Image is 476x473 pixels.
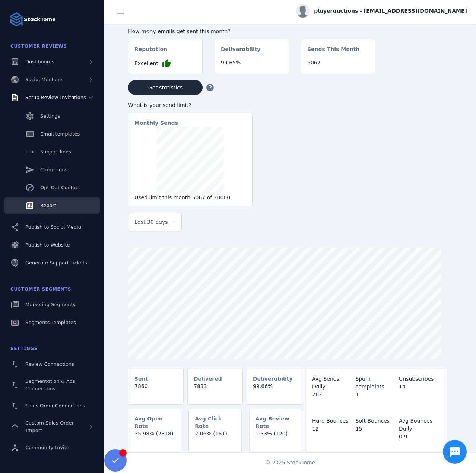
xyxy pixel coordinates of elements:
mat-card-content: 7833 [188,382,242,396]
span: Settings [40,113,60,119]
a: Campaigns [4,162,100,178]
a: Segments Templates [4,314,100,331]
mat-card-subtitle: Sends This Month [307,45,359,59]
div: Avg Bounces Daily [399,417,439,433]
a: Report [4,197,100,214]
span: Setup Review Invitations [25,95,86,100]
div: Soft Bounces [356,417,396,425]
span: Generate Support Tickets [25,260,87,266]
span: Custom Sales Order Import [25,420,74,433]
span: playerauctions - [EMAIL_ADDRESS][DOMAIN_NAME] [314,7,467,15]
mat-card-content: 99.66% [247,382,302,396]
mat-card-subtitle: Avg Review Rate [256,415,296,430]
mat-card-content: 1.53% (120) [250,430,302,444]
mat-card-subtitle: Reputation [134,45,167,59]
span: Settings [10,346,38,351]
span: Excellent [134,60,158,67]
span: Customer Reviews [10,44,67,49]
span: Segments Templates [25,320,76,325]
a: Community Invite [4,439,100,456]
mat-card-content: 2.06% (161) [189,430,241,444]
mat-card-subtitle: Delivered [194,375,222,382]
span: Get statistics [148,85,183,90]
a: Segmentation & Ads Connections [4,374,100,396]
div: 1 [356,391,396,399]
span: Segmentation & Ads Connections [25,378,75,391]
div: What is your send limit? [128,101,253,109]
span: Campaigns [40,167,67,172]
div: Unsubscribes [399,375,439,383]
a: Review Connections [4,356,100,372]
span: Email templates [40,131,80,137]
a: Publish to Social Media [4,219,100,235]
mat-card-subtitle: Monthly Sends [134,119,178,127]
span: Publish to Social Media [25,224,81,230]
a: Sales Order Connections [4,398,100,414]
mat-card-content: 35.98% (2818) [128,430,181,444]
img: Logo image [9,12,24,27]
mat-card-subtitle: Sent [134,375,148,382]
a: Subject lines [4,144,100,160]
span: Subject lines [40,149,71,155]
span: © 2025 StackTome [265,459,315,467]
div: 15 [356,425,396,433]
div: How many emails get sent this month? [128,28,375,35]
mat-card-content: 5067 [301,59,375,73]
div: Avg Sends Daily [312,375,352,391]
a: Settings [4,108,100,124]
div: Used limit this month 5067 of 20000 [134,194,246,201]
mat-card-subtitle: Avg Open Rate [134,415,175,430]
div: 0.9 [399,433,439,441]
span: Social Mentions [25,77,63,82]
div: 12 [312,425,352,433]
a: Marketing Segments [4,296,100,313]
span: Publish to Website [25,242,70,248]
div: Hard Bounces [312,417,352,425]
span: Customer Segments [10,286,71,292]
span: Community Invite [25,445,69,450]
a: Opt-Out Contact [4,180,100,196]
span: Review Connections [25,361,74,367]
span: Marketing Segments [25,302,75,307]
mat-card-subtitle: Avg Click Rate [195,415,235,430]
img: profile.jpg [296,4,310,18]
span: Report [40,203,56,208]
div: Spam complaints [356,375,396,391]
a: Publish to Website [4,237,100,253]
a: Email templates [4,126,100,142]
span: Opt-Out Contact [40,185,80,190]
button: playerauctions - [EMAIL_ADDRESS][DOMAIN_NAME] [296,4,467,18]
strong: StackTome [24,16,56,23]
div: 262 [312,391,352,399]
button: Get statistics [128,80,203,95]
span: Dashboards [25,59,54,64]
div: 99.65% [221,59,283,67]
mat-card-subtitle: Deliverability [221,45,261,59]
mat-card-content: 7860 [128,382,183,396]
a: Generate Support Tickets [4,255,100,271]
span: Sales Order Connections [25,403,85,409]
mat-icon: thumb_up [162,59,171,68]
mat-card-subtitle: Deliverability [253,375,293,382]
div: 14 [399,383,439,391]
span: Last 30 days [134,218,168,226]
